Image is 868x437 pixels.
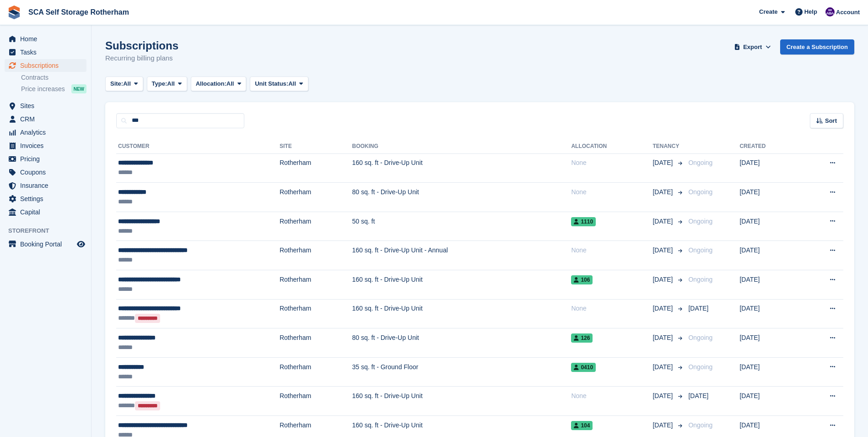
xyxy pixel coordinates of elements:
[5,59,86,72] a: menu
[280,270,352,300] td: Rotherham
[105,39,178,52] h1: Subscriptions
[652,333,674,343] span: [DATE]
[571,421,593,430] span: 104
[652,217,674,226] span: [DATE]
[739,387,799,416] td: [DATE]
[352,387,571,416] td: 160 sq. ft - Drive-Up Unit
[739,183,799,212] td: [DATE]
[20,139,75,152] span: Invoices
[352,241,571,270] td: 160 sq. ft - Drive-Up Unit - Annual
[280,241,352,270] td: Rotherham
[739,139,799,154] th: Created
[280,153,352,183] td: Rotherham
[688,246,712,254] span: Ongoing
[20,99,75,112] span: Sites
[5,153,86,165] a: menu
[571,304,652,313] div: None
[571,363,596,372] span: 0410
[352,153,571,183] td: 160 sq. ft - Drive-Up Unit
[571,333,593,343] span: 126
[20,192,75,205] span: Settings
[20,46,75,59] span: Tasks
[652,421,674,430] span: [DATE]
[652,304,674,313] span: [DATE]
[739,357,799,387] td: [DATE]
[280,387,352,416] td: Rotherham
[739,241,799,270] td: [DATE]
[571,246,652,255] div: None
[688,334,712,341] span: Ongoing
[5,206,86,218] a: menu
[780,39,854,55] a: Create a Subscription
[8,226,91,235] span: Storefront
[288,79,296,88] span: All
[20,238,75,251] span: Booking Portal
[571,275,593,284] span: 106
[5,139,86,152] a: menu
[20,59,75,72] span: Subscriptions
[5,238,86,251] a: menu
[825,7,835,16] img: Kelly Neesham
[110,79,123,88] span: Site:
[836,8,860,17] span: Account
[5,166,86,179] a: menu
[25,5,133,20] a: SCA Self Storage Rotherham
[191,76,247,92] button: Allocation: All
[652,246,674,255] span: [DATE]
[688,276,712,283] span: Ongoing
[20,166,75,179] span: Coupons
[571,391,652,401] div: None
[352,183,571,212] td: 80 sq. ft - Drive-Up Unit
[739,299,799,328] td: [DATE]
[152,79,167,88] span: Type:
[688,392,708,399] span: [DATE]
[571,158,652,168] div: None
[759,7,777,16] span: Create
[280,299,352,328] td: Rotherham
[5,46,86,59] a: menu
[123,79,131,88] span: All
[105,53,178,64] p: Recurring billing plans
[20,153,75,165] span: Pricing
[167,79,175,88] span: All
[688,421,712,429] span: Ongoing
[5,179,86,192] a: menu
[739,212,799,241] td: [DATE]
[5,192,86,205] a: menu
[804,7,817,16] span: Help
[739,328,799,358] td: [DATE]
[21,73,86,82] a: Contracts
[652,391,674,401] span: [DATE]
[688,218,712,225] span: Ongoing
[652,158,674,168] span: [DATE]
[739,153,799,183] td: [DATE]
[116,139,280,154] th: Customer
[352,328,571,358] td: 80 sq. ft - Drive-Up Unit
[250,76,308,92] button: Unit Status: All
[571,187,652,197] div: None
[280,139,352,154] th: Site
[352,357,571,387] td: 35 sq. ft - Ground Floor
[196,79,226,88] span: Allocation:
[105,76,143,92] button: Site: All
[255,79,288,88] span: Unit Status:
[352,299,571,328] td: 160 sq. ft - Drive-Up Unit
[21,85,65,93] span: Price increases
[20,126,75,139] span: Analytics
[71,84,86,93] div: NEW
[825,116,837,126] span: Sort
[20,113,75,126] span: CRM
[733,39,773,55] button: Export
[652,362,674,372] span: [DATE]
[20,33,75,45] span: Home
[352,139,571,154] th: Booking
[352,212,571,241] td: 50 sq. ft
[21,84,86,94] a: Price increases NEW
[688,305,708,312] span: [DATE]
[7,5,21,19] img: stora-icon-8386f47178a22dfd0bd8f6a31ec36ba5ce8667c1dd55bd0f319d3a0aa187defe.svg
[688,363,712,371] span: Ongoing
[280,183,352,212] td: Rotherham
[743,43,762,52] span: Export
[652,275,674,284] span: [DATE]
[352,270,571,300] td: 160 sq. ft - Drive-Up Unit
